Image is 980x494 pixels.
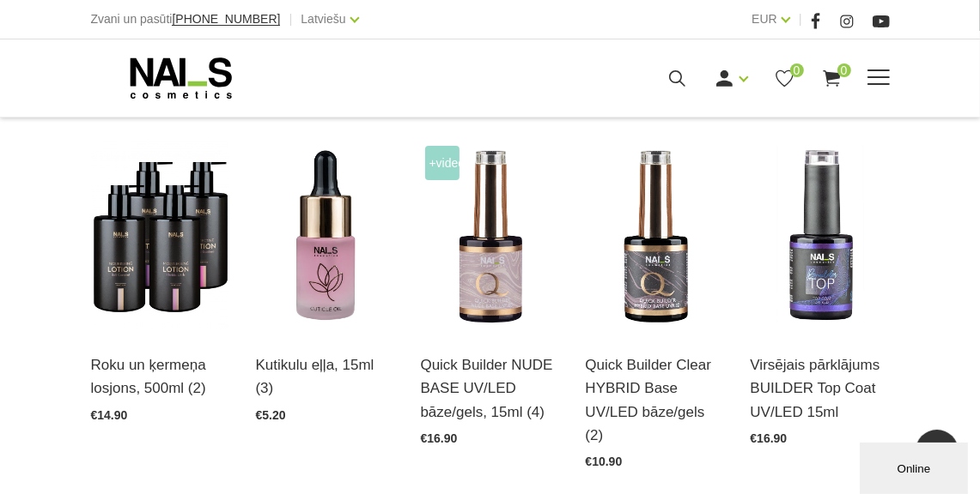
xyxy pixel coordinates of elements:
[586,142,725,333] img: Klientu iemīļotajai Rubber bāzei esam mainījuši nosaukumu uz Quick Builder Clear HYBRID Base UV/L...
[821,68,843,89] a: 0
[752,9,777,29] a: EUR
[837,63,851,77] span: 0
[172,13,280,26] a: [PHONE_NUMBER]
[91,142,230,333] img: BAROJOŠS roku un ķermeņa LOSJONSBALI COCONUT barojošs roku un ķermeņa losjons paredzēts jebkura t...
[256,353,395,400] a: Kutikulu eļļa, 15ml (3)
[421,353,560,424] a: Quick Builder NUDE BASE UV/LED bāze/gels, 15ml (4)
[421,142,560,333] img: Lieliskas noturības kamuflējošā bāze/gels, kas ir saudzīga pret dabīgo nagu un nebojā naga plātni...
[289,9,292,30] span: |
[425,146,460,180] span: +Video
[256,142,395,333] img: Mitrinoša, mīkstinoša un aromātiska kutikulas eļļa. Bagāta ar nepieciešamo omega-3, 6 un 9, kā ar...
[91,353,230,400] a: Roku un ķermeņa losjons, 500ml (2)
[586,455,623,468] span: €10.90
[301,9,345,29] a: Latviešu
[790,63,804,77] span: 0
[91,9,281,30] div: Zvani un pasūti
[751,353,890,424] a: Virsējais pārklājums BUILDER Top Coat UV/LED 15ml
[774,68,795,89] a: 0
[421,431,458,445] span: €16.90
[91,408,128,422] span: €14.90
[751,431,788,445] span: €16.90
[860,439,971,494] iframe: chat widget
[751,142,890,333] img: Builder Top virsējais pārklājums bez lipīgā slāņa gellakas/gela pārklājuma izlīdzināšanai un nost...
[586,353,725,447] a: Quick Builder Clear HYBRID Base UV/LED bāze/gels (2)
[256,408,286,422] span: €5.20
[799,9,802,30] span: |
